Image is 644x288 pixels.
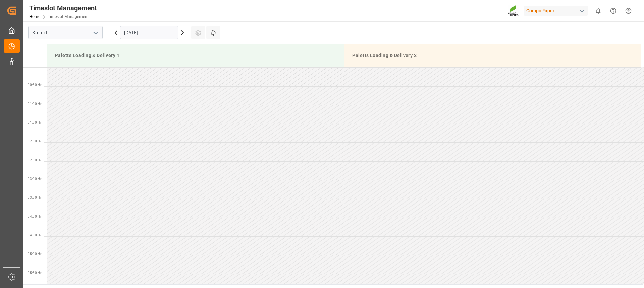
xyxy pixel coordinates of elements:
[120,26,178,39] input: DD.MM.YYYY
[28,233,41,237] span: 04:30 Hr
[524,4,591,17] button: Compo Expert
[28,196,41,199] span: 03:30 Hr
[28,83,41,87] span: 00:30 Hr
[29,3,97,13] div: Timeslot Management
[524,6,588,16] div: Compo Expert
[350,49,636,62] div: Paletts Loading & Delivery 2
[28,252,41,256] span: 05:00 Hr
[28,158,41,162] span: 02:30 Hr
[508,5,519,17] img: Screenshot%202023-09-29%20at%2010.02.21.png_1712312052.png
[28,215,41,218] span: 04:00 Hr
[28,121,41,124] span: 01:30 Hr
[28,139,41,143] span: 02:00 Hr
[28,26,103,39] input: Type to search/select
[28,271,41,275] span: 05:30 Hr
[52,49,338,62] div: Paletts Loading & Delivery 1
[606,3,621,18] button: Help Center
[591,3,606,18] button: show 0 new notifications
[28,102,41,106] span: 01:00 Hr
[28,177,41,181] span: 03:00 Hr
[90,27,100,38] button: open menu
[29,14,40,19] a: Home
